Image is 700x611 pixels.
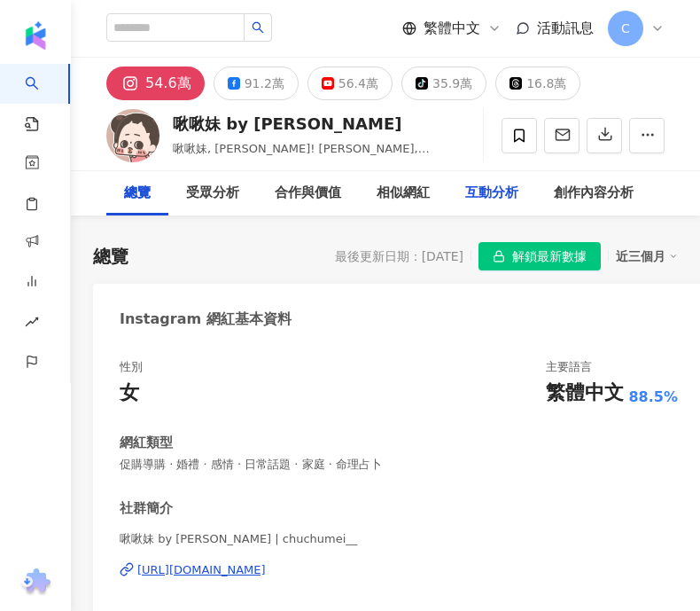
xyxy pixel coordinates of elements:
div: [URL][DOMAIN_NAME] [137,562,266,578]
button: 解鎖最新數據 [478,242,601,270]
div: 繁體中文 [546,380,624,407]
a: search [25,64,60,133]
span: 促購導購 · 婚禮 · 感情 · 日常話題 · 家庭 · 命理占卜 [120,457,678,473]
span: search [252,21,264,34]
div: 56.4萬 [338,71,378,96]
img: chrome extension [19,568,53,597]
div: 總覽 [124,183,151,204]
div: Instagram 網紅基本資料 [120,309,292,329]
span: 活動訊息 [537,20,594,36]
div: 總覽 [93,244,128,269]
img: KOL Avatar [106,109,159,162]
span: rise [25,304,39,344]
button: 54.6萬 [106,67,205,100]
div: 網紅類型 [120,434,173,452]
button: 16.8萬 [495,67,580,100]
span: 啾啾妹, [PERSON_NAME]! [PERSON_NAME], chu_liin, 啾啾美 LIIN 00, chuchumei__, [PERSON_NAME] [173,142,430,191]
button: 91.2萬 [214,67,299,100]
div: 合作與價值 [275,183,341,204]
span: 解鎖最新數據 [512,243,587,271]
div: 性別 [120,359,143,375]
div: 創作內容分析 [554,183,634,204]
span: C [621,19,630,38]
div: 受眾分析 [186,183,239,204]
div: 近三個月 [616,245,678,268]
div: 35.9萬 [432,71,472,96]
div: 互動分析 [465,183,518,204]
div: 91.2萬 [245,71,284,96]
div: 最後更新日期：[DATE] [335,249,463,263]
span: 啾啾妹 by [PERSON_NAME] | chuchumei__ [120,531,678,547]
div: 16.8萬 [526,71,566,96]
div: 啾啾妹 by [PERSON_NAME] [173,113,456,135]
div: 主要語言 [546,359,592,375]
img: logo icon [21,21,50,50]
span: 繁體中文 [424,19,480,38]
span: 88.5% [628,388,678,407]
div: 54.6萬 [145,71,191,96]
button: 35.9萬 [401,67,486,100]
div: 女 [120,380,139,407]
button: 56.4萬 [307,67,393,100]
a: [URL][DOMAIN_NAME] [120,562,678,578]
div: 相似網紅 [377,183,430,204]
div: 社群簡介 [120,499,173,518]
